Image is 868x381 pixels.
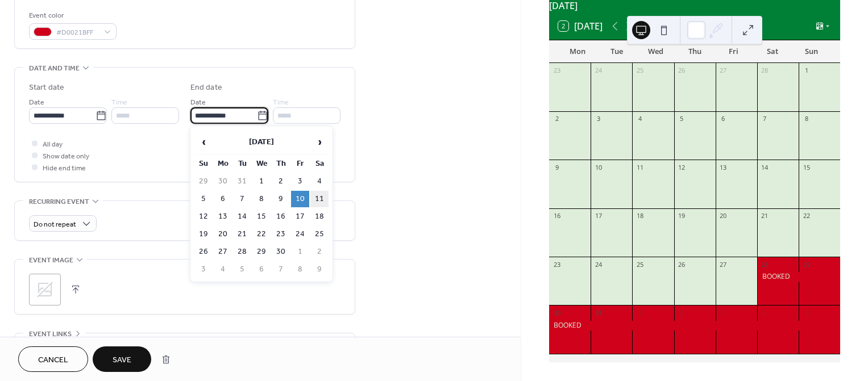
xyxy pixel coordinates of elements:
[29,196,89,208] span: Recurring event
[291,244,309,260] td: 1
[38,354,68,366] span: Cancel
[43,150,89,162] span: Show date only
[636,115,644,123] div: 4
[553,163,561,171] div: 9
[15,333,355,357] div: •••
[190,82,222,94] div: End date
[310,191,329,207] td: 11
[757,272,840,282] div: BOOKED
[310,261,329,278] td: 9
[553,308,561,317] div: 30
[594,163,603,171] div: 10
[554,18,607,34] button: 2[DATE]
[291,208,309,225] td: 17
[252,191,271,207] td: 8
[761,212,769,220] div: 21
[194,208,213,225] td: 12
[29,82,64,94] div: Start date
[34,218,76,231] span: Do not repeat
[233,244,251,260] td: 28
[636,308,644,317] div: 1
[18,346,88,372] button: Cancel
[272,156,290,172] th: Th
[678,115,686,123] div: 5
[553,212,561,220] div: 16
[252,244,271,260] td: 29
[802,66,811,75] div: 1
[214,244,232,260] td: 27
[719,212,728,220] div: 20
[194,156,213,172] th: Su
[802,163,811,171] div: 15
[761,66,769,75] div: 28
[675,40,715,63] div: Thu
[233,191,251,207] td: 7
[214,208,232,225] td: 13
[291,226,309,242] td: 24
[678,260,686,269] div: 26
[636,260,644,269] div: 25
[761,163,769,171] div: 14
[214,191,232,207] td: 6
[636,212,644,220] div: 18
[761,260,769,269] div: 28
[678,212,686,220] div: 19
[233,226,251,242] td: 21
[553,260,561,269] div: 23
[719,260,728,269] div: 27
[761,308,769,317] div: 4
[719,115,728,123] div: 6
[594,308,603,317] div: 31
[29,10,114,22] div: Event color
[310,244,329,260] td: 2
[29,97,44,108] span: Date
[719,66,728,75] div: 27
[233,173,251,190] td: 31
[594,115,603,123] div: 3
[594,260,603,269] div: 24
[558,40,597,63] div: Mon
[553,66,561,75] div: 23
[93,346,151,372] button: Save
[214,226,232,242] td: 20
[113,354,131,366] span: Save
[291,191,309,207] td: 10
[190,97,206,108] span: Date
[291,261,309,278] td: 8
[273,97,289,108] span: Time
[29,254,73,266] span: Event image
[553,115,561,123] div: 2
[792,40,831,63] div: Sun
[43,162,86,174] span: Hide end time
[272,261,290,278] td: 7
[678,308,686,317] div: 2
[214,130,309,154] th: [DATE]
[43,139,63,150] span: All day
[233,156,251,172] th: Tu
[194,244,213,260] td: 26
[802,212,811,220] div: 22
[214,173,232,190] td: 30
[636,66,644,75] div: 25
[29,328,72,340] span: Event links
[753,40,792,63] div: Sat
[195,131,212,153] span: ‹
[252,173,271,190] td: 1
[252,156,271,172] th: We
[194,261,213,278] td: 3
[233,261,251,278] td: 5
[594,212,603,220] div: 17
[56,27,98,39] span: #D0021BFF
[714,40,753,63] div: Fri
[311,131,328,153] span: ›
[310,208,329,225] td: 18
[310,156,329,172] th: Sa
[252,226,271,242] td: 22
[272,208,290,225] td: 16
[802,308,811,317] div: 5
[719,163,728,171] div: 13
[636,40,675,63] div: Wed
[549,321,840,330] div: BOOKED
[802,260,811,269] div: 29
